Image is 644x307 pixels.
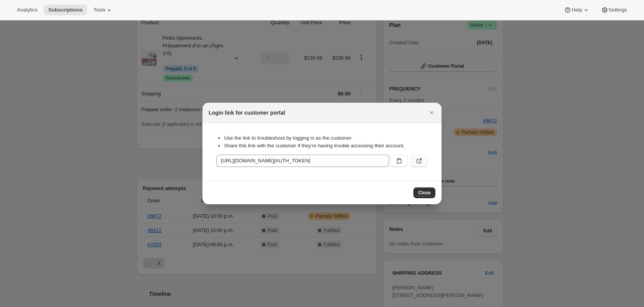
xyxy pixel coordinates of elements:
span: Analytics [17,7,37,13]
button: Close [426,107,437,118]
button: Settings [596,5,632,15]
button: Tools [89,5,118,15]
h2: Login link for customer portal [209,109,285,117]
span: Subscriptions [48,7,83,13]
span: Close [418,190,431,196]
button: Analytics [12,5,42,15]
span: Tools [93,7,105,13]
span: Help [572,7,582,13]
button: Close [413,187,435,198]
li: Use the link to troubleshoot by logging in as the customer. [224,134,428,142]
span: Settings [609,7,627,13]
li: Share this link with the customer if they’re having trouble accessing their account. [224,142,428,150]
button: Help [559,5,594,15]
button: Subscriptions [44,5,87,15]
